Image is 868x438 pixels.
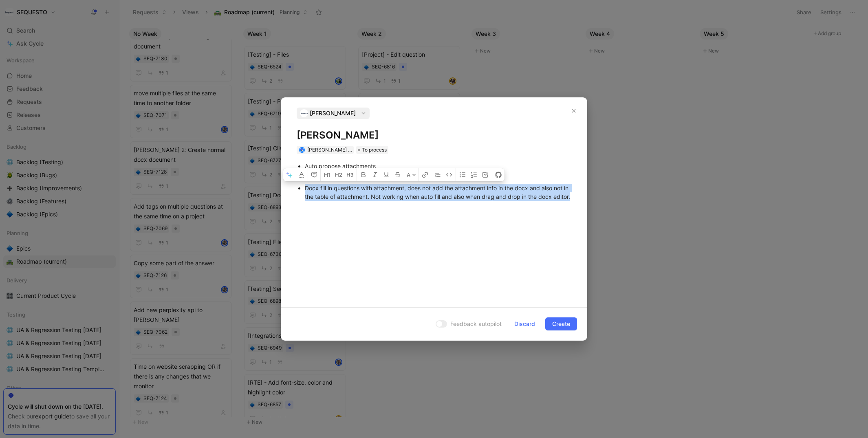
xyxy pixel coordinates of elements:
[507,317,542,330] button: Discard
[305,162,571,170] div: Auto propose attachments
[297,129,571,142] h1: [PERSON_NAME]
[433,319,504,329] button: Feedback autopilot
[305,173,571,181] div: keep formatting when filing in the xlsx (it does not at the moment)
[514,319,535,329] span: Discard
[297,108,370,119] button: logo[PERSON_NAME]
[356,146,388,154] div: To process
[450,319,502,329] span: Feedback autopilot
[305,184,571,201] div: Docx fill in questions with attachment, does not add the attachment info in the docx and also not...
[362,146,387,154] span: To process
[300,147,304,152] img: avatar
[545,317,577,330] button: Create
[552,319,570,329] span: Create
[307,147,377,153] span: [PERSON_NAME] t'Serstevens
[310,108,356,118] span: [PERSON_NAME]
[300,109,308,117] img: logo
